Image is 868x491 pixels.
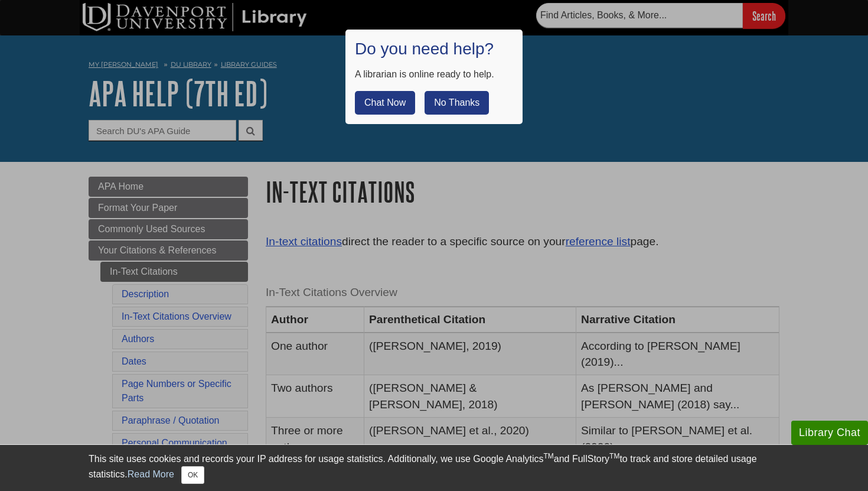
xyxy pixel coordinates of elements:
[181,466,204,484] button: Close
[89,452,779,484] div: This site uses cookies and records your IP address for usage statistics. Additionally, we use Goo...
[609,452,619,460] sup: TM
[425,91,489,115] button: No Thanks
[791,421,868,445] button: Library Chat
[355,67,513,82] div: A librarian is online ready to help.
[355,39,513,59] h1: Do you need help?
[355,91,415,115] button: Chat Now
[128,469,174,479] a: Read More
[543,452,553,460] sup: TM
